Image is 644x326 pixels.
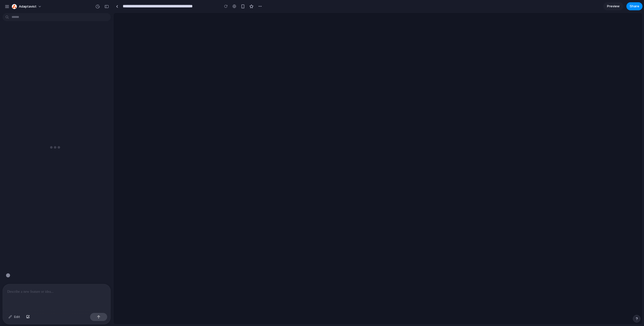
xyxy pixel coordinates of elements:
[603,2,623,10] a: Preview
[630,4,639,9] span: Share
[19,4,36,9] span: Adaptavist
[607,4,620,9] span: Preview
[10,3,44,11] button: Adaptavist
[626,2,642,10] button: Share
